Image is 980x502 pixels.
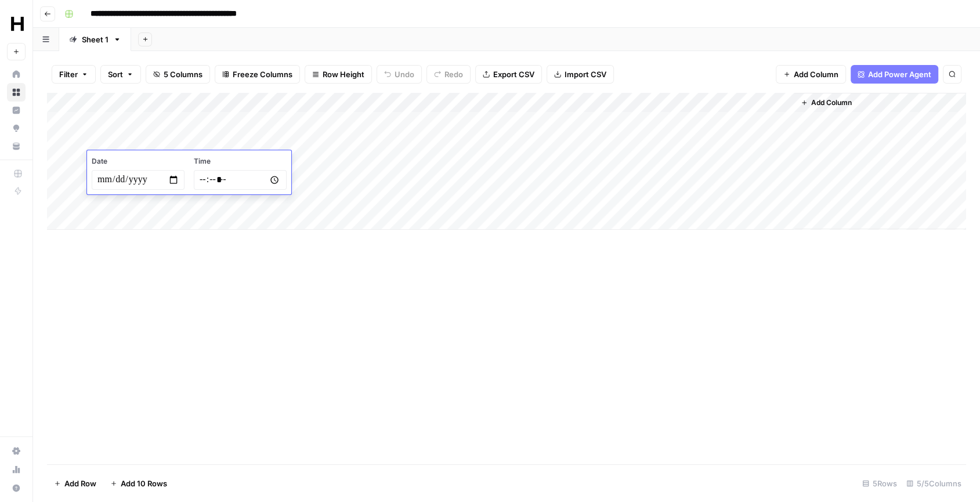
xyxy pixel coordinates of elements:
[108,68,123,80] span: Sort
[121,478,167,489] span: Add 10 Rows
[811,97,852,108] span: Add Column
[233,68,292,80] span: Freeze Columns
[59,68,78,80] span: Filter
[377,65,422,84] button: Undo
[7,83,26,102] a: Browse
[146,65,210,84] button: 5 Columns
[902,474,966,493] div: 5/5 Columns
[7,9,26,38] button: Workspace: HealthJob
[164,68,202,80] span: 5 Columns
[7,101,26,120] a: Insights
[444,68,463,80] span: Redo
[305,65,372,84] button: Row Height
[7,460,26,479] a: Usage
[52,65,96,84] button: Filter
[493,68,534,80] span: Export CSV
[7,479,26,497] button: Help + Support
[7,137,26,156] a: Your Data
[194,156,287,167] span: Time
[7,119,26,138] a: Opportunities
[565,68,606,80] span: Import CSV
[82,34,109,45] div: Sheet 1
[47,474,103,493] button: Add Row
[215,65,300,84] button: Freeze Columns
[776,65,846,84] button: Add Column
[395,68,414,80] span: Undo
[64,478,96,489] span: Add Row
[92,156,185,167] span: Date
[868,68,931,80] span: Add Power Agent
[323,68,364,80] span: Row Height
[7,65,26,84] a: Home
[7,13,28,34] img: HealthJob Logo
[547,65,614,84] button: Import CSV
[103,474,174,493] button: Add 10 Rows
[475,65,542,84] button: Export CSV
[794,68,838,80] span: Add Column
[858,474,902,493] div: 5 Rows
[426,65,471,84] button: Redo
[7,442,26,460] a: Settings
[851,65,938,84] button: Add Power Agent
[59,28,131,51] a: Sheet 1
[100,65,141,84] button: Sort
[796,95,856,110] button: Add Column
